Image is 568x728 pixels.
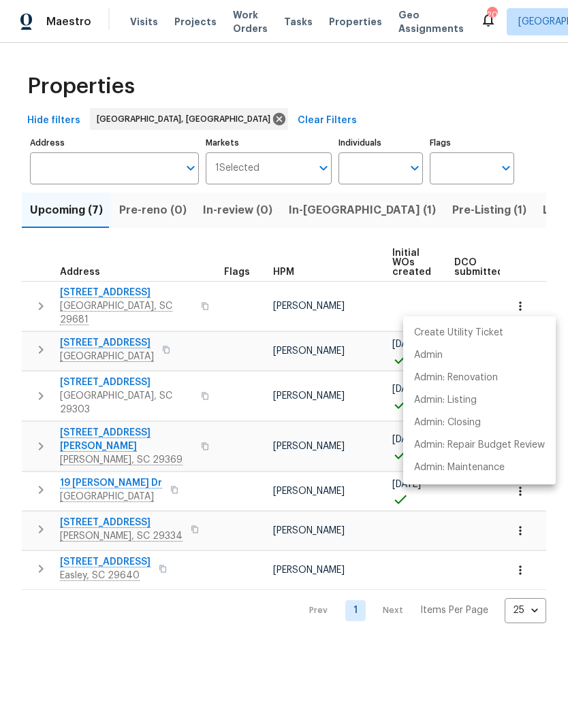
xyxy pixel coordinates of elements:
p: Admin: Maintenance [414,461,505,475]
p: Admin [414,348,443,363]
p: Admin: Repair Budget Review [414,438,545,452]
p: Create Utility Ticket [414,326,503,340]
p: Admin: Listing [414,393,477,408]
p: Admin: Renovation [414,371,498,385]
p: Admin: Closing [414,416,481,430]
